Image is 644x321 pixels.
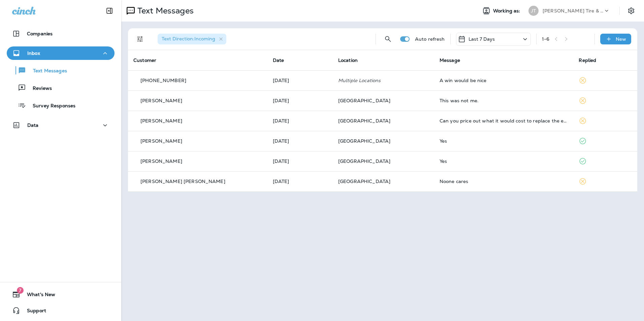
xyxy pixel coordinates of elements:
p: Text Messages [26,68,67,74]
p: [PHONE_NUMBER] [140,78,186,83]
p: [PERSON_NAME] [140,98,182,103]
span: [GEOGRAPHIC_DATA] [338,158,390,164]
button: 7What's New [7,288,115,301]
span: Text Direction : Incoming [162,36,215,42]
button: Inbox [7,46,115,60]
button: Companies [7,27,115,40]
span: Message [440,57,460,63]
p: Auto refresh [415,36,445,42]
button: Settings [625,5,637,17]
span: Support [20,308,46,316]
p: [PERSON_NAME] Tire & Auto [543,8,603,13]
div: Yes [440,158,568,164]
p: [PERSON_NAME] [PERSON_NAME] [140,179,225,184]
div: 1 - 6 [542,36,549,42]
p: [PERSON_NAME] [140,138,182,144]
button: Data [7,118,115,132]
p: [PERSON_NAME] [140,118,182,123]
p: Oct 1, 2025 01:40 PM [273,98,327,103]
p: Inbox [27,50,40,56]
button: Filters [133,32,147,46]
span: Location [338,57,358,63]
p: New [616,36,626,42]
div: Noone cares [440,179,568,184]
span: Customer [133,57,156,63]
div: A win would be nice [440,78,568,83]
span: [GEOGRAPHIC_DATA] [338,178,390,184]
p: Sep 30, 2025 08:04 AM [273,179,327,184]
button: Support [7,304,115,317]
p: Multiple Locations [338,78,429,83]
div: This was not me. [440,98,568,103]
p: Data [27,122,39,128]
div: Can you price out what it would cost to replace the exhaust manifold in my car. It's starting to ... [440,118,568,123]
span: [GEOGRAPHIC_DATA] [338,118,390,124]
p: Sep 30, 2025 12:59 PM [273,138,327,144]
button: Text Messages [7,63,115,77]
p: [PERSON_NAME] [140,158,182,164]
span: [GEOGRAPHIC_DATA] [338,98,390,104]
p: Sep 30, 2025 12:51 PM [273,158,327,164]
div: Text Direction:Incoming [158,34,226,44]
span: 7 [17,287,24,294]
p: Last 7 Days [469,36,495,42]
p: Reviews [26,85,52,92]
span: [GEOGRAPHIC_DATA] [338,138,390,144]
span: Replied [579,57,596,63]
p: Survey Responses [26,103,75,109]
button: Search Messages [381,32,395,46]
p: Oct 1, 2025 07:06 AM [273,118,327,123]
p: Oct 3, 2025 02:10 PM [273,78,327,83]
span: Date [273,57,284,63]
button: Collapse Sidebar [100,4,119,17]
button: Survey Responses [7,98,115,112]
div: JT [528,6,539,16]
div: Yes [440,138,568,144]
span: What's New [20,292,55,300]
button: Reviews [7,81,115,95]
p: Companies [27,31,53,36]
p: Text Messages [135,6,194,16]
span: Working as: [493,8,522,14]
